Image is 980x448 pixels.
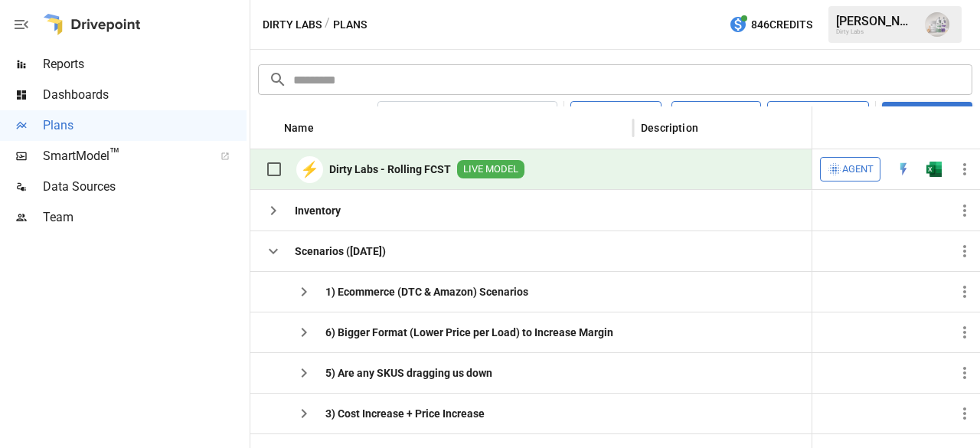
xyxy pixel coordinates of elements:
span: Data Sources [43,178,247,196]
span: ™ [109,145,120,164]
button: Dirty Labs [263,15,322,34]
b: 5) Are any SKUS dragging us down [325,365,492,381]
button: Add Folder [767,101,869,129]
b: Dirty Labs - Rolling FCST [329,162,451,177]
span: Plans [43,116,247,135]
button: Visualize [570,101,661,129]
div: Name [284,122,314,134]
div: Dirty Labs [836,28,916,35]
div: [PERSON_NAME] [836,14,916,28]
span: Reports [43,55,247,74]
span: 846 Credits [751,15,812,34]
div: Open in Quick Edit [896,162,911,177]
img: excel-icon.76473adf.svg [926,162,942,177]
b: 1) Ecommerce (DTC & Amazon) Scenarios [325,284,528,299]
button: Columns [671,101,761,129]
button: 846Credits [723,11,818,39]
button: New Plan [882,102,972,128]
div: Description [641,122,698,134]
div: ⚡ [296,156,323,183]
span: Team [43,208,247,227]
img: quick-edit-flash.b8aec18c.svg [896,162,911,177]
div: Open in Excel [926,162,942,177]
span: Dashboards [43,86,247,104]
button: Sort [315,117,337,139]
span: Agent [842,161,874,178]
span: LIVE MODEL [457,162,524,177]
img: Emmanuelle Johnson [925,12,949,37]
button: Emmanuelle Johnson [916,3,959,46]
span: SmartModel [43,147,204,165]
b: Inventory [295,203,341,218]
b: 3) Cost Increase + Price Increase [325,406,485,421]
button: Sort [959,117,980,139]
button: [DATE] – [DATE] [377,101,557,129]
b: 6) Bigger Format (Lower Price per Load) to Increase Margin [325,325,613,340]
div: / [325,15,330,34]
button: Sort [700,117,721,139]
b: Scenarios ([DATE]) [295,244,386,259]
button: Agent [820,157,880,181]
